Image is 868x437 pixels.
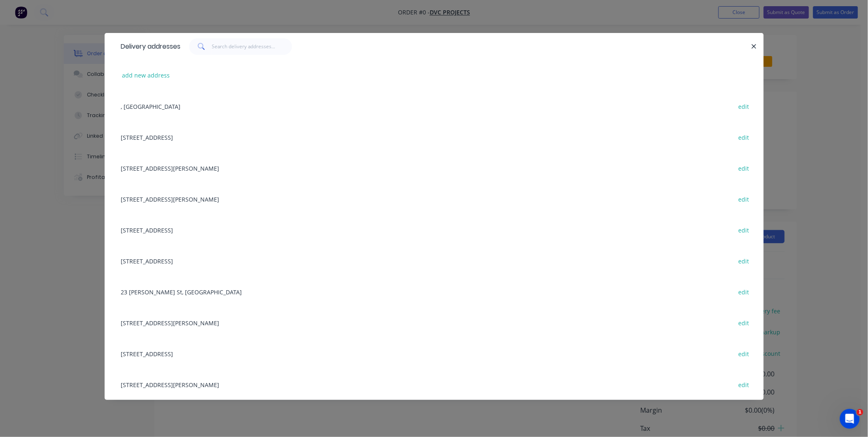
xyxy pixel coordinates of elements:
button: edit [735,286,754,297]
button: edit [735,193,754,204]
iframe: Intercom live chat [840,409,860,429]
button: edit [735,224,754,235]
div: [STREET_ADDRESS] [117,214,751,245]
button: edit [735,317,754,328]
div: [STREET_ADDRESS][PERSON_NAME] [117,307,751,338]
span: 1 [857,409,863,416]
div: [STREET_ADDRESS][PERSON_NAME] [117,153,751,183]
div: [STREET_ADDRESS] [117,245,751,276]
div: 23 [PERSON_NAME] St, [GEOGRAPHIC_DATA] [117,276,751,307]
button: edit [735,162,754,174]
button: edit [735,379,754,390]
button: edit [735,255,754,266]
input: Search delivery addresses... [212,38,292,55]
button: add new address [118,70,174,81]
div: Delivery addresses [117,33,181,60]
div: [STREET_ADDRESS][PERSON_NAME] [117,183,751,214]
div: [STREET_ADDRESS] [117,122,751,153]
button: edit [735,348,754,359]
div: [STREET_ADDRESS] [117,338,751,369]
div: , [GEOGRAPHIC_DATA] [117,91,751,122]
div: [STREET_ADDRESS][PERSON_NAME] [117,369,751,400]
button: edit [735,101,754,112]
button: edit [735,132,754,143]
